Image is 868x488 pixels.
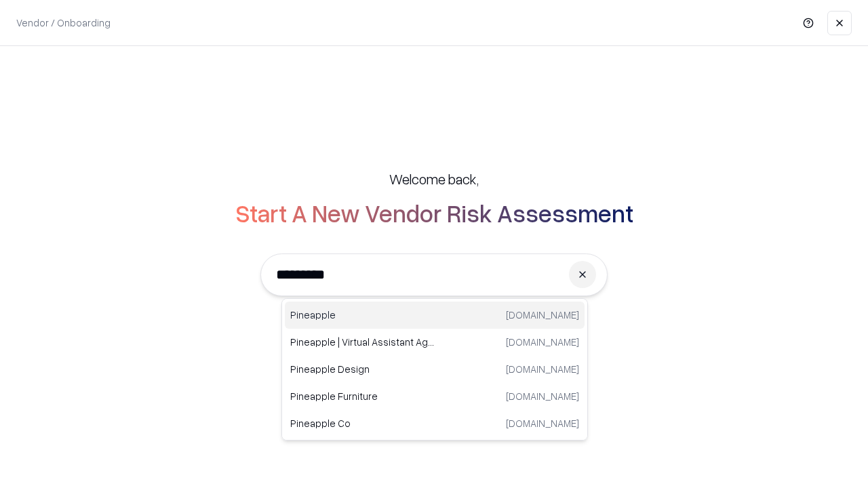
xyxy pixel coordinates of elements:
h2: Start A New Vendor Risk Assessment [235,199,633,226]
p: [DOMAIN_NAME] [506,362,579,376]
p: Pineapple [290,308,435,322]
p: Pineapple Co [290,416,435,430]
div: Suggestions [281,298,588,441]
p: [DOMAIN_NAME] [506,416,579,430]
p: Vendor / Onboarding [16,16,111,30]
p: Pineapple Furniture [290,389,435,403]
p: [DOMAIN_NAME] [506,335,579,349]
p: [DOMAIN_NAME] [506,389,579,403]
p: [DOMAIN_NAME] [506,308,579,322]
p: Pineapple Design [290,362,435,376]
h5: Welcome back, [389,169,479,188]
p: Pineapple | Virtual Assistant Agency [290,335,435,349]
